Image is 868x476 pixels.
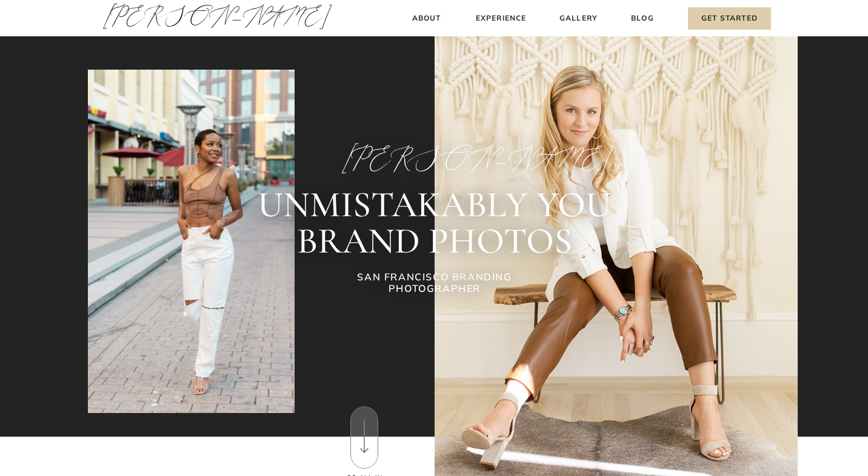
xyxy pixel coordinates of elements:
a: Gallery [558,12,599,25]
h1: SAN FRANCISCO BRANDING PHOTOGRAPHER [323,271,546,298]
a: About [409,12,444,25]
h2: UNMISTAKABLY YOU BRAND PHOTOS [177,187,692,259]
h2: [PERSON_NAME] [342,144,527,172]
a: Get Started [688,7,771,30]
a: Blog [629,12,656,25]
a: Experience [474,12,528,25]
